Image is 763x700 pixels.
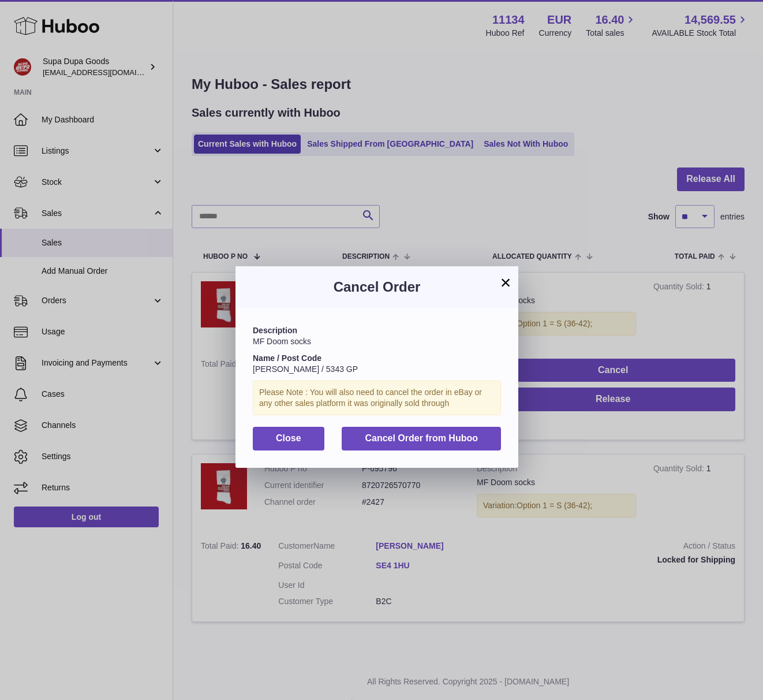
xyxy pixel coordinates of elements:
[253,278,501,296] h3: Cancel Order
[342,427,501,450] button: Cancel Order from Huboo
[253,326,297,335] strong: Description
[253,337,311,346] span: MF Doom socks
[253,381,501,415] div: Please Note : You will also need to cancel the order in eBay or any other sales platform it was o...
[499,275,513,289] button: ×
[276,433,301,443] span: Close
[365,433,478,443] span: Cancel Order from Huboo
[253,353,321,363] strong: Name / Post Code
[253,364,358,374] span: [PERSON_NAME] / 5343 GP
[253,427,324,450] button: Close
